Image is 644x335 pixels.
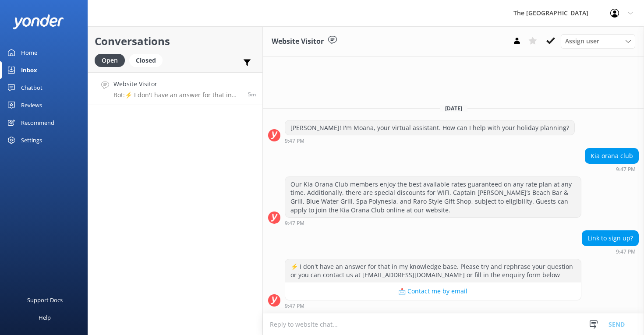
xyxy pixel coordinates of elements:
div: ⚡ I don't have an answer for that in my knowledge base. Please try and rephrase your question or ... [285,259,581,282]
h3: Website Visitor [272,36,324,47]
div: Link to sign up? [582,231,638,246]
strong: 9:47 PM [616,167,636,172]
strong: 9:47 PM [285,303,304,309]
div: Open [95,54,125,67]
div: 03:47am 19-Aug-2025 (UTC -10:00) Pacific/Honolulu [285,138,575,144]
span: [DATE] [440,105,467,112]
div: 03:47am 19-Aug-2025 (UTC -10:00) Pacific/Honolulu [285,303,581,309]
div: Chatbot [21,79,42,96]
img: yonder-white-logo.png [13,14,64,29]
h2: Conversations [95,33,256,49]
div: Help [39,309,51,326]
div: 03:47am 19-Aug-2025 (UTC -10:00) Pacific/Honolulu [582,248,639,254]
div: [PERSON_NAME]! I'm Moana, your virtual assistant. How can I help with your holiday planning? [285,120,574,135]
div: Support Docs [27,291,63,309]
strong: 9:47 PM [285,138,304,144]
div: Inbox [21,61,37,79]
h4: Website Visitor [113,79,241,89]
div: Assign User [561,34,635,48]
div: Our Kia Orana Club members enjoy the best available rates guaranteed on any rate plan at any time... [285,177,581,217]
strong: 9:47 PM [285,221,304,226]
div: 03:47am 19-Aug-2025 (UTC -10:00) Pacific/Honolulu [585,166,639,172]
div: Settings [21,131,42,149]
span: 03:47am 19-Aug-2025 (UTC -10:00) Pacific/Honolulu [248,91,256,98]
div: Closed [129,54,163,67]
strong: 9:47 PM [616,249,636,254]
a: Closed [129,55,167,65]
div: Reviews [21,96,42,114]
p: Bot: ⚡ I don't have an answer for that in my knowledge base. Please try and rephrase your questio... [113,91,241,99]
button: 📩 Contact me by email [285,282,581,300]
div: Kia orana club [585,148,638,163]
div: Home [21,44,37,61]
a: Website VisitorBot:⚡ I don't have an answer for that in my knowledge base. Please try and rephras... [88,72,262,105]
span: Assign user [565,36,599,46]
a: Open [95,55,129,65]
div: 03:47am 19-Aug-2025 (UTC -10:00) Pacific/Honolulu [285,220,581,226]
div: Recommend [21,114,54,131]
